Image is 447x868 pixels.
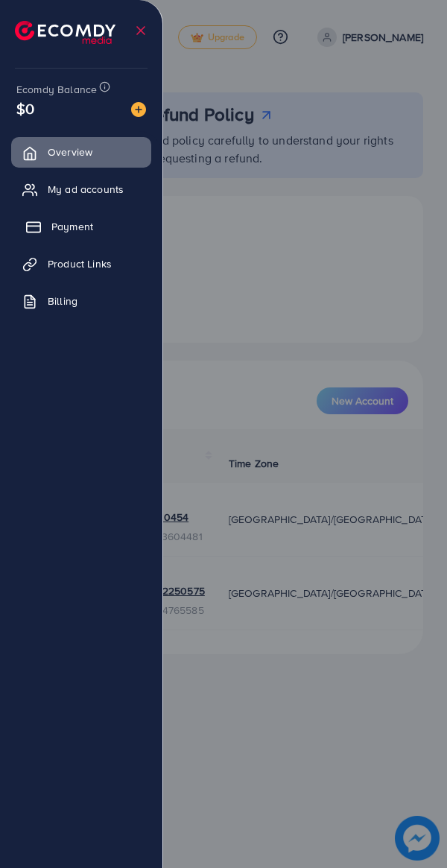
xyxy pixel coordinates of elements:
span: Overview [48,145,92,159]
span: Ecomdy Balance [16,82,97,97]
img: logo [15,21,115,44]
a: Overview [11,137,151,167]
span: Payment [51,219,93,234]
span: My ad accounts [48,182,124,197]
span: Product Links [48,256,112,271]
a: Payment [11,212,151,241]
span: Billing [48,294,77,308]
a: Product Links [11,249,151,279]
a: My ad accounts [11,174,151,204]
img: image [131,102,146,117]
span: $0 [16,98,34,119]
a: Billing [11,286,151,316]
